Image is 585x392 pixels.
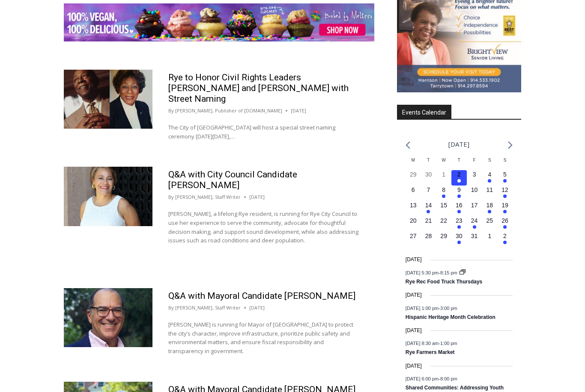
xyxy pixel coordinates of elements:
[168,304,174,312] span: By
[168,193,174,201] span: By
[440,233,447,239] time: 29
[249,193,265,201] time: [DATE]
[291,107,306,115] time: [DATE]
[482,157,497,170] div: Saturday
[406,314,495,321] a: Hispanic Heritage Month Celebration
[471,233,478,239] time: 31
[501,217,508,224] time: 26
[64,288,152,347] img: (PHOTO: Mayoral candidate Josh Nathan. Contributed.)
[436,201,451,216] button: 15
[406,270,459,275] time: -
[406,186,421,201] button: 6
[410,217,417,224] time: 20
[503,233,507,239] time: 2
[168,107,174,115] span: By
[206,83,415,106] a: Intern @ [DOMAIN_NAME]
[406,327,422,335] time: [DATE]
[406,141,410,149] a: Previous month
[406,256,422,264] time: [DATE]
[397,105,451,119] h2: Events Calendar
[175,107,282,114] a: [PERSON_NAME], Publisher of [DOMAIN_NAME]
[406,376,457,381] time: -
[488,171,491,178] time: 4
[488,233,491,239] time: 1
[471,202,478,209] time: 17
[406,341,457,346] time: -
[410,233,417,239] time: 27
[497,216,513,232] button: 26 Has events
[421,201,436,216] button: 14 Has events
[168,291,355,301] a: Q&A with Mayoral Candidate [PERSON_NAME]
[100,72,104,81] div: 6
[467,232,482,247] button: 31
[406,201,421,216] button: 13
[90,72,93,81] div: 1
[168,169,297,190] a: Q&A with City Council Candidate [PERSON_NAME]
[471,217,478,224] time: 24
[440,217,447,224] time: 22
[467,186,482,201] button: 10
[488,210,491,213] em: Has events
[421,157,436,170] div: Tuesday
[457,195,461,198] em: Has events
[427,210,430,213] em: Has events
[425,171,432,178] time: 30
[456,202,463,209] time: 16
[503,195,507,198] em: Has events
[406,305,457,310] time: -
[503,179,507,183] em: Has events
[482,170,497,186] button: 4 Has events
[451,232,467,247] button: 30 Has events
[482,201,497,216] button: 18 Has events
[504,158,507,162] span: S
[440,305,457,310] span: 3:00 pm
[497,186,513,201] button: 12 Has events
[456,217,463,224] time: 23
[436,216,451,232] button: 22
[451,170,467,186] button: 2 Has events
[249,304,265,312] time: [DATE]
[487,217,493,224] time: 25
[487,202,493,209] time: 18
[427,186,430,193] time: 7
[436,170,451,186] button: 1
[457,210,461,213] em: Has events
[501,202,508,209] time: 19
[406,349,455,356] a: Rye Farmers Market
[425,233,432,239] time: 28
[0,85,124,106] a: [PERSON_NAME] Read Sanctuary Fall Fest: [DATE]
[482,232,497,247] button: 1
[440,376,457,381] span: 8:00 pm
[421,232,436,247] button: 28
[488,158,491,162] span: S
[406,362,422,370] time: [DATE]
[457,179,461,183] em: Has events
[440,341,457,346] span: 1:00 pm
[406,170,421,186] button: 29
[442,186,445,193] time: 8
[64,3,374,42] img: Baked by Melissa
[457,241,461,244] em: Has events
[406,232,421,247] button: 27
[175,194,241,200] a: [PERSON_NAME], Staff Writer
[467,157,482,170] div: Friday
[473,171,476,178] time: 3
[406,376,439,381] span: [DATE] 6:00 pm
[436,157,451,170] div: Wednesday
[175,304,241,311] a: [PERSON_NAME], Staff Writer
[497,157,513,170] div: Sunday
[96,72,98,81] div: /
[168,72,349,104] a: Rye to Honor Civil Rights Leaders [PERSON_NAME] and [PERSON_NAME] with Street Naming
[456,233,463,239] time: 30
[497,201,513,216] button: 19 Has events
[216,0,405,83] div: "At the 10am stand-up meeting, each intern gets a chance to take [PERSON_NAME] and the other inte...
[406,270,439,275] span: [DATE] 5:30 pm
[457,171,461,178] time: 2
[406,279,482,286] a: Rye Rec Food Truck Thursdays
[471,186,478,193] time: 10
[412,158,415,162] span: M
[168,123,358,141] p: The City of [GEOGRAPHIC_DATA] will host a special street naming ceremony [DATE][DATE],…
[64,70,152,129] img: (PHOTO: M. Paul and Orial Anne Redd, civil rights leaders who lived in the Rye Colony apartments ...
